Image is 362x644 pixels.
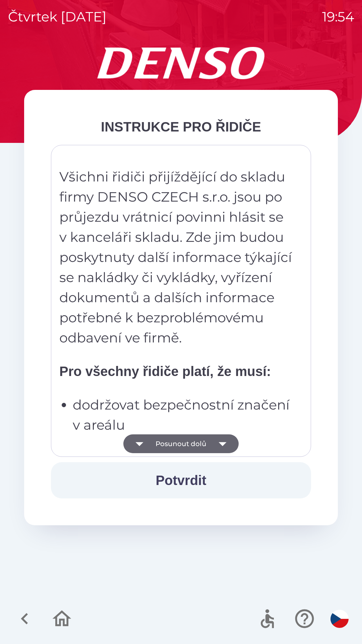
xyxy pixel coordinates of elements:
p: dodržovat bezpečnostní značení v areálu [73,395,293,435]
img: cs flag [330,610,349,628]
p: Všichni řidiči přijíždějící do skladu firmy DENSO CZECH s.r.o. jsou po průjezdu vrátnicí povinni ... [59,167,293,348]
button: Potvrdit [51,462,311,498]
div: INSTRUKCE PRO ŘIDIČE [51,117,311,137]
strong: Pro všechny řidiče platí, že musí: [59,364,271,379]
button: Posunout dolů [123,434,239,453]
p: 19:54 [322,7,354,27]
p: čtvrtek [DATE] [8,7,107,27]
img: Logo [24,47,338,79]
